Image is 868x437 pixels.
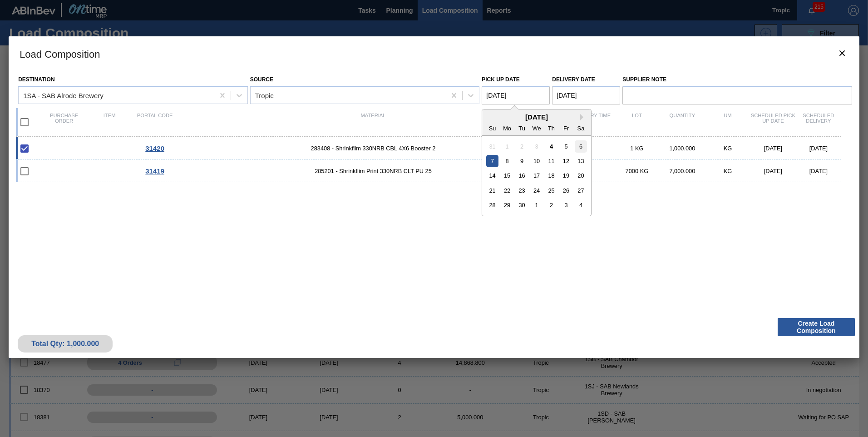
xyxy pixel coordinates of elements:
div: 7000 KG [614,168,660,174]
label: Pick up Date [482,76,520,83]
div: Tu [516,122,528,134]
div: Choose Friday, September 12th, 2025 [560,155,572,167]
div: Material [178,113,569,132]
label: Destination [18,76,54,83]
div: Choose Saturday, September 13th, 2025 [575,155,587,167]
div: Fr [560,122,572,134]
label: Supplier Note [622,73,852,86]
div: Choose Monday, September 15th, 2025 [501,169,513,182]
div: Choose Thursday, September 11th, 2025 [545,155,557,167]
div: Choose Sunday, September 7th, 2025 [486,155,498,167]
div: Th [545,122,557,134]
div: [DATE] [482,113,591,121]
div: Choose Friday, October 3rd, 2025 [560,199,572,211]
div: Portal code [132,113,178,132]
div: Purchase order [41,113,87,132]
div: Choose Monday, September 22nd, 2025 [501,184,513,197]
input: mm/dd/yyyy [552,86,620,104]
div: Choose Saturday, September 27th, 2025 [575,184,587,197]
div: Not available Wednesday, September 3rd, 2025 [531,140,543,152]
div: Go to Order [132,167,178,175]
div: Not available Sunday, August 31st, 2025 [486,140,498,152]
label: Delivery Date [552,76,595,83]
button: Create Load Composition [778,318,855,336]
div: Item [87,113,132,132]
div: Choose Wednesday, October 1st, 2025 [531,199,543,211]
div: Choose Tuesday, September 23rd, 2025 [516,184,528,197]
div: KG [705,145,750,152]
div: Tropic [255,91,274,99]
div: Total Qty: 1,000.000 [25,340,106,348]
div: [DATE] [750,168,796,174]
span: 285201 - Shrinkflim Print 330NRB CLT PU 25 [178,168,569,174]
div: Choose Tuesday, September 30th, 2025 [516,199,528,211]
div: Choose Thursday, September 4th, 2025 [545,140,557,152]
div: Su [486,122,498,134]
h3: Load Composition [9,36,859,71]
div: Choose Saturday, October 4th, 2025 [575,199,587,211]
div: Choose Saturday, September 20th, 2025 [575,169,587,182]
div: Scheduled Delivery [796,113,841,132]
div: Choose Saturday, September 6th, 2025 [575,140,587,152]
div: UM [705,113,750,132]
div: Not available Tuesday, September 2nd, 2025 [516,140,528,152]
div: Choose Wednesday, September 17th, 2025 [531,169,543,182]
div: Sa [575,122,587,134]
div: Choose Friday, September 19th, 2025 [560,169,572,182]
div: 1,000.000 [660,145,705,152]
input: mm/dd/yyyy [482,86,550,104]
div: Scheduled Pick up Date [750,113,796,132]
div: Choose Monday, September 8th, 2025 [501,155,513,167]
div: We [531,122,543,134]
div: Choose Friday, September 5th, 2025 [560,140,572,152]
div: Choose Wednesday, September 24th, 2025 [531,184,543,197]
div: Quantity [660,113,705,132]
div: Choose Thursday, October 2nd, 2025 [545,199,557,211]
span: 31420 [145,144,164,152]
div: Choose Thursday, September 18th, 2025 [545,169,557,182]
label: Source [250,76,273,83]
div: Not available Monday, September 1st, 2025 [501,140,513,152]
div: [DATE] [750,145,796,152]
span: 31419 [145,167,164,175]
button: Next Month [580,114,587,120]
div: Choose Tuesday, September 16th, 2025 [516,169,528,182]
div: 1 KG [614,145,660,152]
div: month 2025-09 [485,139,588,213]
div: KG [705,168,750,174]
span: 283408 - Shrinkfilm 330NRB CBL 4X6 Booster 2 [178,145,569,152]
div: 1SA - SAB Alrode Brewery [23,91,104,99]
div: Choose Tuesday, September 9th, 2025 [516,155,528,167]
div: Choose Monday, September 29th, 2025 [501,199,513,211]
div: Choose Sunday, September 28th, 2025 [486,199,498,211]
div: Lot [614,113,660,132]
div: Choose Wednesday, September 10th, 2025 [531,155,543,167]
div: [DATE] [796,168,841,174]
div: Mo [501,122,513,134]
div: [DATE] [796,145,841,152]
div: Choose Sunday, September 14th, 2025 [486,169,498,182]
div: Choose Thursday, September 25th, 2025 [545,184,557,197]
div: Go to Order [132,144,178,152]
div: Choose Sunday, September 21st, 2025 [486,184,498,197]
div: 7,000.000 [660,168,705,174]
div: Choose Friday, September 26th, 2025 [560,184,572,197]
